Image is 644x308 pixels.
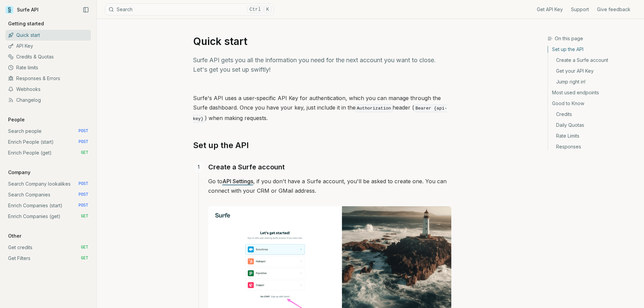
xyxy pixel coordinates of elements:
[208,162,285,172] a: Create a Surfe account
[81,256,88,261] span: GET
[78,203,88,208] span: POST
[548,46,639,55] a: Set up the API
[5,116,27,123] p: People
[5,169,33,176] p: Company
[571,6,589,13] a: Support
[264,6,271,13] kbd: K
[193,55,451,74] p: Surfe API gets you all the information you need for the next account you want to close. Let's get...
[548,66,639,76] a: Get your API Key
[81,150,88,156] span: GET
[78,192,88,197] span: POST
[548,98,639,109] a: Good to Know
[537,6,563,13] a: Get API Key
[5,253,91,264] a: Get Filters GET
[5,179,91,189] a: Search Company lookalikes POST
[5,73,91,84] a: Responses & Errors
[78,181,88,187] span: POST
[5,147,91,158] a: Enrich People (get) GET
[81,214,88,219] span: GET
[81,5,91,15] button: Collapse Sidebar
[548,141,639,150] a: Responses
[5,5,39,15] a: Surfe API
[193,140,249,151] a: Set up the API
[548,120,639,131] a: Daily Quotas
[548,109,639,120] a: Credits
[193,35,451,47] h1: Quick start
[5,62,91,73] a: Rate limits
[5,211,91,222] a: Enrich Companies (get) GET
[548,55,639,66] a: Create a Surfe account
[5,95,91,105] a: Changelog
[5,137,91,147] a: Enrich People (start) POST
[5,189,91,200] a: Search Companies POST
[247,6,263,13] kbd: Ctrl
[5,30,91,41] a: Quick start
[193,93,451,124] p: Surfe's API uses a user-specific API Key for authentication, which you can manage through the Sur...
[5,126,91,137] a: Search people POST
[105,3,274,16] button: SearchCtrlK
[78,128,88,134] span: POST
[222,178,253,185] a: API Settings
[356,104,392,112] code: Authorization
[5,200,91,211] a: Enrich Companies (start) POST
[5,233,24,239] p: Other
[78,139,88,145] span: POST
[5,41,91,51] a: API Key
[208,176,451,195] p: Go to , if you don't have a Surfe account, you'll be asked to create one. You can connect with yo...
[5,242,91,253] a: Get credits GET
[5,84,91,95] a: Webhooks
[548,76,639,87] a: Jump right in!
[5,20,47,27] p: Getting started
[81,245,88,250] span: GET
[5,51,91,62] a: Credits & Quotas
[548,87,639,98] a: Most used endpoints
[548,131,639,141] a: Rate Limits
[547,35,639,42] h3: On this page
[597,6,630,13] a: Give feedback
